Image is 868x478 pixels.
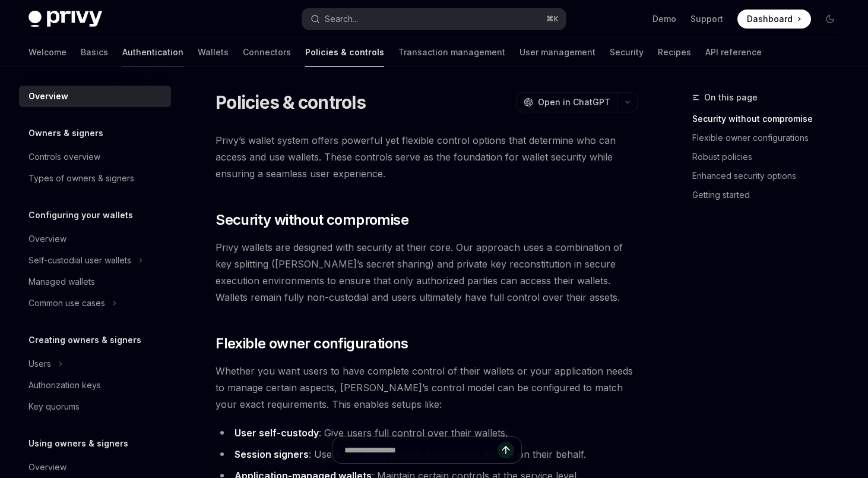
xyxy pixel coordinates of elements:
[658,38,691,67] a: Recipes
[325,12,358,26] div: Search...
[692,147,849,166] a: Robust policies
[519,38,595,67] a: User management
[216,92,366,113] h1: Policies & controls
[704,90,758,105] span: On this page
[28,296,105,310] div: Common use cases
[28,436,128,451] h5: Using owners & signers
[652,13,676,25] a: Demo
[19,228,171,250] a: Overview
[81,38,108,67] a: Basics
[737,10,811,29] a: Dashboard
[28,333,141,347] h5: Creating owners & signers
[19,271,171,293] a: Managed wallets
[19,353,171,375] button: Toggle Users section
[235,427,319,439] strong: User self-custody
[690,13,723,25] a: Support
[28,232,66,246] div: Overview
[498,442,514,458] button: Send message
[19,86,171,107] a: Overview
[705,38,762,67] a: API reference
[692,109,849,128] a: Security without compromise
[692,166,849,185] a: Enhanced security options
[610,38,644,67] a: Security
[28,378,101,392] div: Authorization keys
[692,185,849,205] a: Getting started
[28,208,133,222] h5: Configuring your wallets
[305,38,384,67] a: Policies & controls
[122,38,183,67] a: Authentication
[28,253,131,268] div: Self-custodial user wallets
[19,293,171,314] button: Toggle Common use cases section
[538,96,610,108] span: Open in ChatGPT
[28,150,100,164] div: Controls overview
[344,437,498,463] input: Ask a question...
[243,38,291,67] a: Connectors
[19,250,171,271] button: Toggle Self-custodial user wallets section
[28,275,95,289] div: Managed wallets
[516,92,617,112] button: Open in ChatGPT
[821,10,840,29] button: Toggle dark mode
[747,13,793,25] span: Dashboard
[28,171,134,185] div: Types of owners & signers
[28,89,68,103] div: Overview
[216,334,408,353] span: Flexible owner configurations
[19,146,171,168] a: Controls overview
[28,357,51,371] div: Users
[28,400,80,414] div: Key quorums
[692,128,849,147] a: Flexible owner configurations
[302,8,566,30] button: Open search
[28,38,66,67] a: Welcome
[28,460,66,474] div: Overview
[216,424,638,441] li: : Give users full control over their wallets.
[398,38,505,67] a: Transaction management
[216,239,638,306] span: Privy wallets are designed with security at their core. Our approach uses a combination of key sp...
[19,396,171,417] a: Key quorums
[28,11,102,27] img: dark logo
[546,14,559,24] span: ⌘ K
[19,457,171,478] a: Overview
[19,168,171,189] a: Types of owners & signers
[216,363,638,413] span: Whether you want users to have complete control of their wallets or your application needs to man...
[19,375,171,396] a: Authorization keys
[28,126,103,140] h5: Owners & signers
[216,210,408,229] span: Security without compromise
[216,132,638,182] span: Privy’s wallet system offers powerful yet flexible control options that determine who can access ...
[198,38,229,67] a: Wallets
